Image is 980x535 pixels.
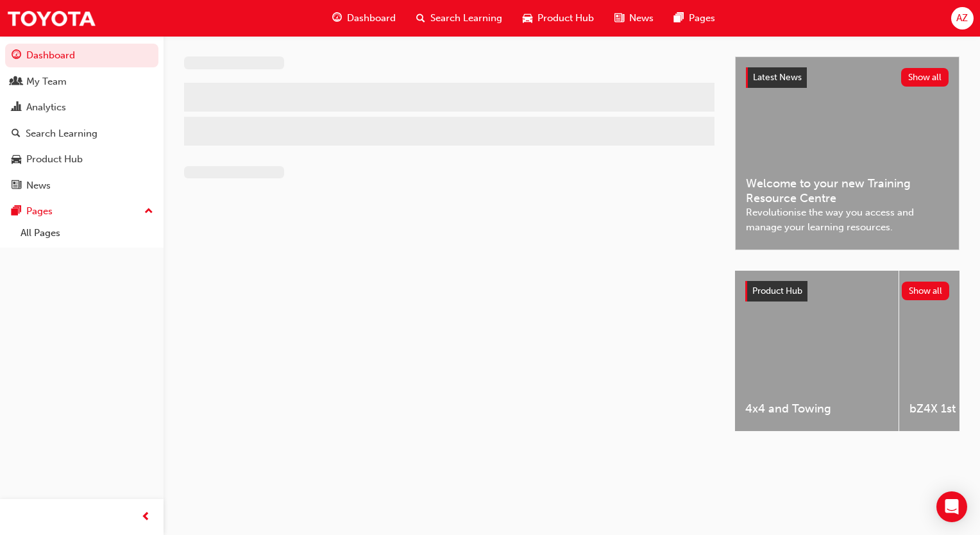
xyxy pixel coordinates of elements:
[537,11,594,26] span: Product Hub
[406,5,512,31] a: search-iconSearch Learning
[26,204,53,219] div: Pages
[5,96,158,119] a: Analytics
[735,56,959,250] a: Latest NewsShow allWelcome to your new Training Resource CentreRevolutionise the way you access a...
[5,174,158,198] a: News
[936,491,967,522] div: Open Intercom Messenger
[12,128,21,140] span: search-icon
[745,281,949,301] a: Product HubShow all
[746,205,949,234] span: Revolutionise the way you access and manage your learning resources.
[956,11,968,26] span: AZ
[951,7,974,30] button: AZ
[12,180,21,192] span: news-icon
[347,11,396,26] span: Dashboard
[26,100,66,115] div: Analytics
[5,200,158,223] button: Pages
[144,203,153,220] span: up-icon
[26,126,97,141] div: Search Learning
[752,285,802,296] span: Product Hub
[141,509,151,525] span: prev-icon
[5,70,158,94] a: My Team
[901,68,949,87] button: Show all
[735,271,899,431] a: 4x4 and Towing
[674,10,684,26] span: pages-icon
[689,11,715,26] span: Pages
[12,76,21,88] span: people-icon
[12,102,21,114] span: chart-icon
[746,176,949,205] span: Welcome to your new Training Resource Centre
[430,11,502,26] span: Search Learning
[12,154,21,166] span: car-icon
[332,10,342,26] span: guage-icon
[12,206,21,217] span: pages-icon
[322,5,406,31] a: guage-iconDashboard
[416,10,425,26] span: search-icon
[753,72,802,83] span: Latest News
[604,5,664,31] a: news-iconNews
[6,4,96,33] img: Trak
[26,74,67,89] div: My Team
[26,152,83,167] div: Product Hub
[26,178,51,193] div: News
[614,10,624,26] span: news-icon
[746,67,949,88] a: Latest NewsShow all
[12,50,21,62] span: guage-icon
[512,5,604,31] a: car-iconProduct Hub
[5,44,158,67] a: Dashboard
[5,122,158,146] a: Search Learning
[745,402,888,416] span: 4x4 and Towing
[664,5,725,31] a: pages-iconPages
[629,11,654,26] span: News
[5,148,158,171] a: Product Hub
[523,10,532,26] span: car-icon
[902,282,950,300] button: Show all
[5,41,158,200] button: DashboardMy TeamAnalyticsSearch LearningProduct HubNews
[15,223,158,243] a: All Pages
